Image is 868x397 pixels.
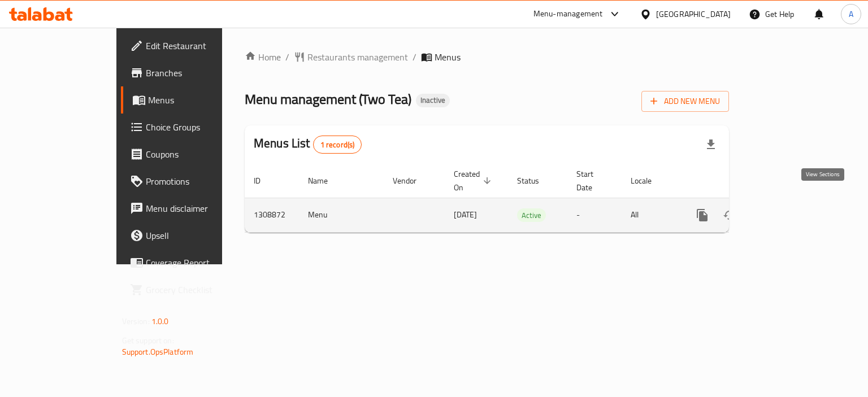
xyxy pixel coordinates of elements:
span: Status [517,174,554,187]
button: Change Status [716,202,743,229]
nav: breadcrumb [245,50,729,64]
td: All [622,198,680,232]
button: Add New Menu [641,91,729,112]
a: Coupons [121,141,262,168]
div: Export file [697,131,724,158]
span: Menu disclaimer [146,202,253,215]
div: Total records count [313,136,362,154]
div: Inactive [416,94,450,107]
span: Coverage Report [146,256,253,269]
a: Support.OpsPlatform [122,344,194,359]
span: Created On [454,167,494,194]
a: Upsell [121,222,262,249]
span: A [849,8,853,20]
span: Locale [631,174,666,187]
span: Inactive [416,95,450,105]
td: 1308872 [245,198,299,232]
span: Choice Groups [146,120,253,134]
span: Edit Restaurant [146,39,253,53]
span: Get support on: [122,333,174,348]
span: [DATE] [454,207,477,222]
a: Promotions [121,168,262,195]
a: Menu disclaimer [121,195,262,222]
span: Add New Menu [650,94,720,108]
span: Restaurants management [307,50,408,64]
table: enhanced table [245,164,806,233]
span: Menus [435,50,461,64]
span: Menu management ( Two Tea ) [245,86,411,112]
a: Coverage Report [121,249,262,276]
span: ID [254,174,275,187]
span: Name [308,174,342,187]
span: Coupons [146,147,253,161]
div: Menu-management [533,7,603,21]
h2: Menus List [254,135,362,154]
span: Grocery Checklist [146,283,253,296]
span: 1.0.0 [151,314,169,329]
span: Vendor [393,174,431,187]
div: [GEOGRAPHIC_DATA] [656,8,731,20]
span: Version: [122,314,150,329]
span: Upsell [146,229,253,242]
button: more [689,202,716,229]
a: Grocery Checklist [121,276,262,303]
td: Menu [299,198,384,232]
span: Menus [148,93,253,107]
span: 1 record(s) [314,139,362,150]
li: / [285,50,289,64]
span: Branches [146,66,253,80]
a: Menus [121,86,262,114]
span: Start Date [576,167,608,194]
a: Restaurants management [294,50,408,64]
a: Branches [121,59,262,86]
span: Promotions [146,174,253,188]
td: - [567,198,622,232]
a: Choice Groups [121,114,262,141]
a: Edit Restaurant [121,32,262,59]
a: Home [245,50,281,64]
th: Actions [680,164,806,198]
li: / [413,50,416,64]
span: Active [517,209,546,222]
